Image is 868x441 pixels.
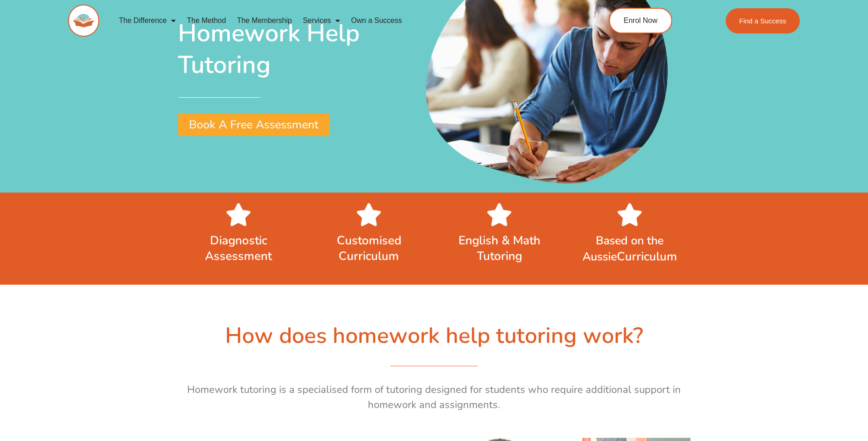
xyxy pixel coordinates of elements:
[297,10,345,31] a: Services
[178,114,329,136] a: Book A Free Assessment
[458,232,540,264] span: English & Math Tutoring
[609,8,672,33] a: Enrol Now
[189,119,318,131] span: Book A Free Assessment
[178,321,690,350] h2: How does homework help tutoring work?
[205,232,272,264] span: Diagnostic Assessment
[582,233,664,265] span: Based on the Aussie
[178,18,396,81] h2: Homework Help Tutoring
[345,10,407,31] a: Own a Success
[232,10,297,31] a: The Membership
[113,10,567,31] nav: Menu
[337,232,401,264] span: Customised Curriculum
[181,10,231,31] a: The Method
[739,17,787,24] span: Find a Success
[726,8,800,33] a: Find a Success
[178,382,690,413] p: Homework tutoring is a specialised form of tutoring designed for students who require additional ...
[113,10,182,31] a: The Difference
[582,232,677,265] span: Curriculum
[624,17,658,24] span: Enrol Now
